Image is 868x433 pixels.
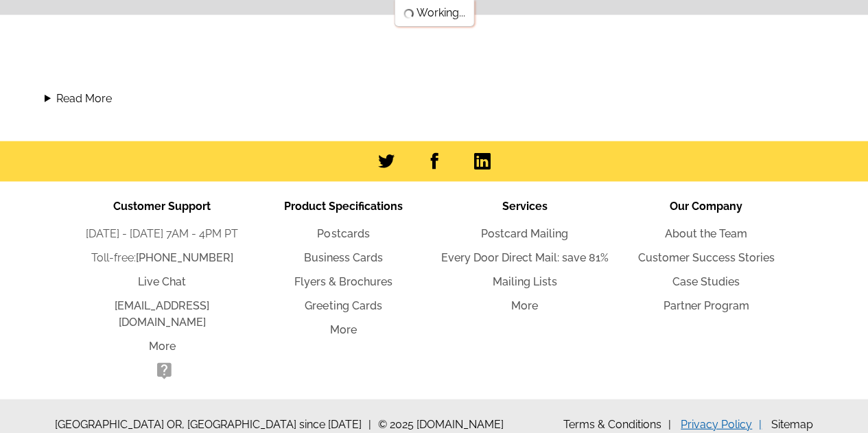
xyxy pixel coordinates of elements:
[441,251,609,264] a: Every Door Direct Mail: save 81%
[138,275,186,288] a: Live Chat
[115,299,209,329] a: [EMAIL_ADDRESS][DOMAIN_NAME]
[317,227,369,240] a: Postcards
[330,323,357,336] a: More
[71,250,253,266] li: Toll-free:
[149,340,176,353] a: More
[672,275,740,288] a: Case Studies
[670,200,742,213] span: Our Company
[637,251,774,264] a: Customer Success Stories
[681,418,762,431] a: Privacy Policy
[113,200,211,213] span: Customer Support
[304,251,383,264] a: Business Cards
[55,417,371,433] span: [GEOGRAPHIC_DATA] OR, [GEOGRAPHIC_DATA] since [DATE]
[502,200,548,213] span: Services
[71,226,253,242] li: [DATE] - [DATE] 7AM - 4PM PT
[663,299,749,312] a: Partner Program
[771,418,813,431] a: Sitemap
[403,8,414,19] img: loading...
[511,299,538,312] a: More
[563,418,671,431] a: Terms & Conditions
[284,200,403,213] span: Product Specifications
[665,227,747,240] a: About the Team
[45,91,823,107] summary: Read More
[136,251,233,264] a: [PHONE_NUMBER]
[294,275,392,288] a: Flyers & Brochures
[305,299,382,312] a: Greeting Cards
[481,227,568,240] a: Postcard Mailing
[493,275,557,288] a: Mailing Lists
[378,417,504,433] span: © 2025 [DOMAIN_NAME]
